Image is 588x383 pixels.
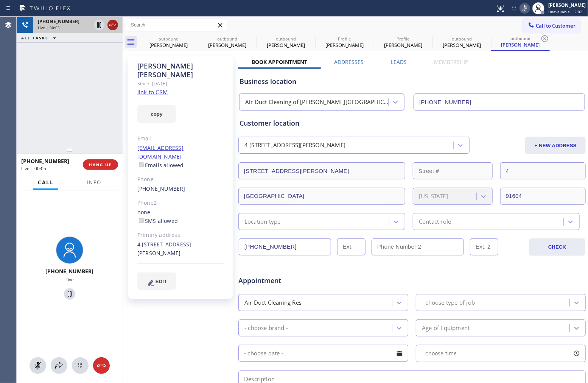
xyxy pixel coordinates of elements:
[375,42,432,48] div: [PERSON_NAME]
[238,162,405,179] input: Address
[17,33,64,42] button: ALL TASKS
[93,357,110,374] button: Hang up
[492,36,549,41] div: outbound
[140,36,197,42] div: outbound
[199,34,256,51] div: Kirit Gandhi
[433,36,490,42] div: outbound
[414,93,585,111] input: Phone Number
[492,34,549,50] div: Claudine Nelson
[87,179,101,186] span: Info
[21,165,46,172] span: Live | 00:05
[125,19,227,31] input: Search
[422,350,460,357] span: - choose time -
[21,157,69,165] span: [PHONE_NUMBER]
[523,19,580,33] button: Call to Customer
[137,199,224,207] div: Phone2
[240,118,585,128] div: Customer location
[30,357,46,374] button: Mute
[33,175,58,190] button: Call
[137,162,184,169] label: Emails allowed
[239,238,331,255] input: Phone Number
[548,9,582,14] span: Unavailable | 2:02
[500,162,586,179] input: Apt. #
[51,357,67,374] button: Open directory
[64,288,75,300] button: Hold Customer
[334,58,364,65] label: Addresses
[529,238,585,256] button: CHECK
[391,58,407,65] label: Leads
[470,238,498,255] input: Ext. 2
[137,144,184,160] a: [EMAIL_ADDRESS][DOMAIN_NAME]
[156,279,167,284] span: EDIT
[520,3,530,14] button: Mute
[548,2,586,8] div: [PERSON_NAME]
[257,36,314,42] div: outbound
[245,98,389,107] div: Air Duct Cleaning of [PERSON_NAME][GEOGRAPHIC_DATA]
[413,162,493,179] input: Street #
[337,238,366,255] input: Ext.
[419,217,451,226] div: Contact role
[89,162,112,167] span: HANG UP
[257,42,314,48] div: [PERSON_NAME]
[199,36,256,42] div: outbound
[238,345,408,362] input: - choose date -
[500,188,586,205] input: ZIP
[21,35,48,40] span: ALL TASKS
[492,41,549,48] div: [PERSON_NAME]
[199,42,256,48] div: [PERSON_NAME]
[238,188,405,205] input: City
[536,22,576,29] span: Call to Customer
[107,20,118,30] button: Hang up
[244,298,302,307] div: Air Duct Cleaning Res
[137,88,168,96] a: link to CRM
[433,34,490,51] div: Claudine Nelson
[137,185,185,192] a: [PHONE_NUMBER]
[137,217,178,224] label: SMS allowed
[46,268,94,275] span: [PHONE_NUMBER]
[244,324,288,332] div: - choose brand -
[434,58,468,65] label: Membership
[316,42,373,48] div: [PERSON_NAME]
[137,231,224,240] div: Primary address
[82,175,106,190] button: Info
[252,58,307,65] label: Book Appointment
[316,36,373,42] div: Profile
[137,240,224,258] div: 4 [STREET_ADDRESS][PERSON_NAME]
[422,298,478,307] div: - choose type of job -
[137,208,224,226] div: none
[525,137,586,154] button: + NEW ADDRESS
[240,76,585,87] div: Business location
[94,20,104,30] button: Hold Customer
[137,79,224,88] div: Since: [DATE]
[83,159,118,170] button: HANG UP
[238,276,353,286] span: Appointment
[38,179,54,186] span: Call
[372,238,464,255] input: Phone Number 2
[38,25,60,30] span: Live | 00:05
[65,276,74,283] span: Live
[244,217,281,226] div: Location type
[375,34,432,51] div: Claudine Nelson
[422,324,470,332] div: Age of Equipment
[139,218,144,223] input: SMS allowed
[137,272,176,290] button: EDIT
[137,175,224,184] div: Phone
[375,36,432,42] div: Profile
[139,162,144,167] input: Emails allowed
[244,141,345,150] div: 4 [STREET_ADDRESS][PERSON_NAME]
[433,42,490,48] div: [PERSON_NAME]
[316,34,373,51] div: Sofie Markowitz
[140,34,197,51] div: Mike Fisher
[137,105,176,123] button: copy
[38,18,79,25] span: [PHONE_NUMBER]
[137,62,224,79] div: [PERSON_NAME] [PERSON_NAME]
[72,357,89,374] button: Open dialpad
[137,134,224,143] div: Email
[257,34,314,51] div: Richard Koebler
[140,42,197,48] div: [PERSON_NAME]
